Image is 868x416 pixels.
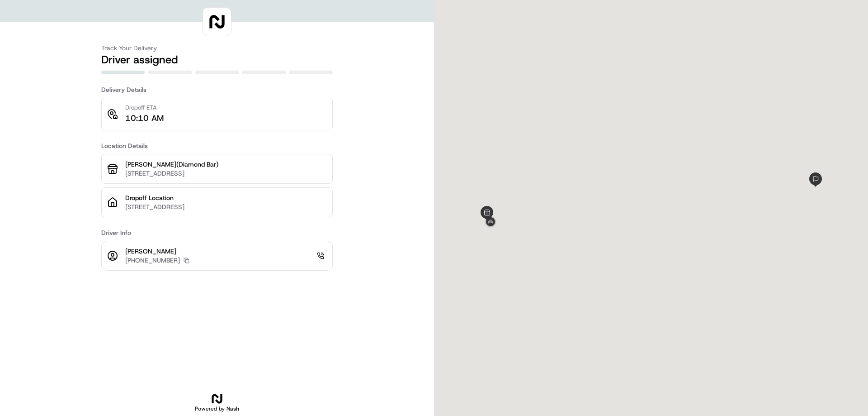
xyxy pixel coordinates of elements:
span: Nash [226,405,239,412]
h2: Driver assigned [101,53,333,67]
p: 10:10 AM [125,112,164,124]
h2: Powered by [195,405,239,412]
p: [PERSON_NAME] [125,247,189,256]
p: Dropoff Location [125,193,327,202]
h3: Track Your Delivery [101,43,333,53]
h3: Driver Info [101,228,333,237]
p: Dropoff ETA [125,104,164,112]
p: [STREET_ADDRESS] [125,169,327,178]
h3: Delivery Details [101,85,333,94]
p: [PHONE_NUMBER] [125,256,180,265]
h3: Location Details [101,141,333,150]
p: [PERSON_NAME](Diamond Bar) [125,160,327,169]
p: [STREET_ADDRESS] [125,202,327,211]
